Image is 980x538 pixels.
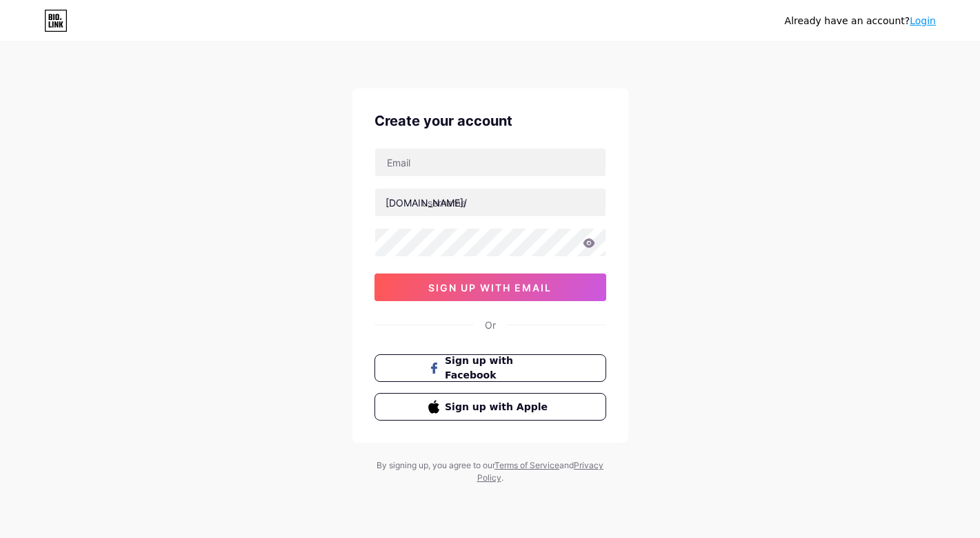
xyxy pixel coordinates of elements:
[445,400,552,414] span: Sign up with Apple
[374,393,606,421] button: Sign up with Apple
[494,460,559,470] a: Terms of Service
[386,195,467,210] div: [DOMAIN_NAME]/
[374,273,606,301] button: sign up with email
[374,111,606,131] div: Create your account
[445,354,552,383] span: Sign up with Facebook
[910,15,936,26] a: Login
[374,354,606,382] button: Sign up with Facebook
[485,318,496,332] div: Or
[428,282,552,294] span: sign up with email
[373,459,608,484] div: By signing up, you agree to our and .
[375,189,606,216] input: username
[785,14,936,28] div: Already have an account?
[375,148,606,176] input: Email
